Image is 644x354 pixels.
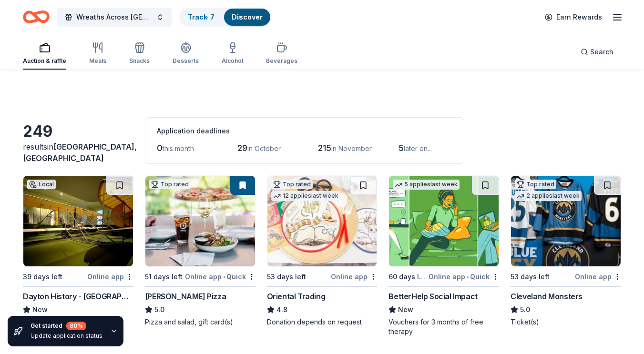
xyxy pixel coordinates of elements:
div: Cleveland Monsters [511,291,583,302]
button: Track· 7Discover [179,8,271,27]
div: Online app Quick [185,271,256,283]
div: Local [27,180,56,189]
button: Beverages [266,38,297,70]
div: 53 days left [267,271,306,283]
div: Alcohol [222,57,243,65]
span: 5 [399,143,404,153]
div: Pizza and salad, gift card(s) [145,317,256,327]
span: New [398,304,413,315]
div: [PERSON_NAME] Pizza [145,291,226,302]
div: 249 [23,122,133,141]
div: Get started [31,322,102,330]
div: 2 applies last week [515,191,582,201]
img: Image for Dayton History - Carillon Historical Park [23,176,133,266]
div: 53 days left [511,271,550,283]
button: Snacks [129,38,150,70]
div: results [23,141,133,164]
button: Auction & raffle [23,38,66,70]
div: Meals [89,57,106,65]
div: Beverages [266,57,297,65]
div: Ticket(s) [511,317,621,327]
span: in October [247,144,281,152]
span: [GEOGRAPHIC_DATA], [GEOGRAPHIC_DATA] [23,142,137,163]
div: 39 days left [23,271,62,283]
button: Meals [89,38,106,70]
a: Image for Dewey's PizzaTop rated51 days leftOnline app•Quick[PERSON_NAME] Pizza5.0Pizza and salad... [145,175,256,327]
span: this month [163,144,194,152]
div: Top rated [271,180,313,189]
span: • [467,273,469,281]
div: 80 % [66,322,86,330]
div: 60 days left [388,271,427,283]
div: Update application status [31,332,102,340]
div: 5 applies last week [393,180,460,190]
img: Image for Cleveland Monsters [511,176,621,266]
span: Wreaths Across [GEOGRAPHIC_DATA]: [GEOGRAPHIC_DATA] - American Heritage Girls OH3210 [76,11,153,23]
div: BetterHelp Social Impact [388,291,477,302]
span: 5.0 [154,304,164,315]
a: Image for Cleveland MonstersTop rated2 applieslast week53 days leftOnline appCleveland Monsters5.... [511,175,621,327]
div: Online app [331,271,377,283]
a: Image for Oriental TradingTop rated12 applieslast week53 days leftOnline appOriental Trading4.8Do... [267,175,378,327]
span: 0 [157,143,163,153]
div: Top rated [149,180,191,189]
span: • [223,273,225,281]
span: 5.0 [520,304,530,315]
div: 12 applies last week [271,191,340,201]
div: Top rated [515,180,556,189]
div: Vouchers for 3 months of free therapy [388,317,499,336]
button: Wreaths Across [GEOGRAPHIC_DATA]: [GEOGRAPHIC_DATA] - American Heritage Girls OH3210 [57,8,172,27]
div: Donation depends on request [267,317,378,327]
div: 51 days left [145,271,183,283]
div: Snacks [129,57,150,65]
a: Image for BetterHelp Social Impact5 applieslast week60 days leftOnline app•QuickBetterHelp Social... [388,175,499,336]
span: in November [331,144,372,152]
div: Online app [575,271,621,283]
a: Discover [232,13,263,21]
a: Track· 7 [188,13,215,21]
img: Image for Dewey's Pizza [145,176,255,266]
div: Auction & raffle [23,57,66,65]
div: Desserts [173,57,199,65]
div: Online app Quick [429,271,499,283]
span: Search [590,46,613,58]
a: Earn Rewards [539,9,608,26]
span: New [32,304,48,315]
div: Online app [87,271,133,283]
div: Dayton History - [GEOGRAPHIC_DATA] [23,291,133,302]
a: Image for Dayton History - Carillon Historical ParkLocal39 days leftOnline appDayton History - [G... [23,175,133,327]
button: Desserts [173,38,199,70]
span: 4.8 [276,304,287,315]
button: Search [573,42,621,61]
div: Application deadlines [157,125,452,137]
span: in [23,142,137,163]
div: Oriental Trading [267,291,326,302]
span: 29 [237,143,247,153]
a: Home [23,6,50,28]
img: Image for BetterHelp Social Impact [389,176,499,266]
span: later on... [404,144,432,152]
span: 215 [318,143,331,153]
img: Image for Oriental Trading [267,176,377,266]
button: Alcohol [222,38,243,70]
